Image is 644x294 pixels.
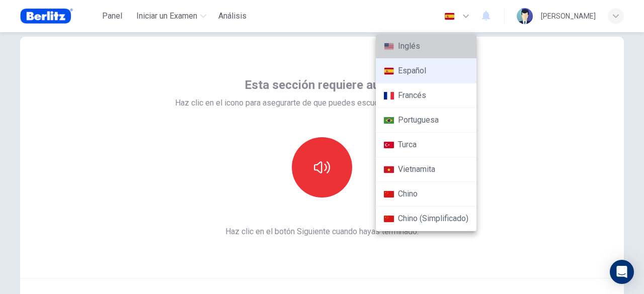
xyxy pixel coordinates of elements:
[384,67,394,75] img: es
[376,108,476,133] li: Portuguesa
[376,83,476,108] li: Francés
[376,59,476,83] li: Español
[384,43,394,50] img: en
[384,117,394,124] img: pt
[376,34,476,59] li: Inglés
[384,166,394,173] img: vi
[384,215,394,223] img: zh-CN
[376,182,476,207] li: Chino
[384,190,394,198] img: zh
[384,141,394,149] img: tr
[376,157,476,182] li: Vietnamita
[376,207,476,231] li: Chino (Simplificado)
[376,133,476,157] li: Turca
[610,260,634,284] div: Open Intercom Messenger
[384,92,394,100] img: fr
